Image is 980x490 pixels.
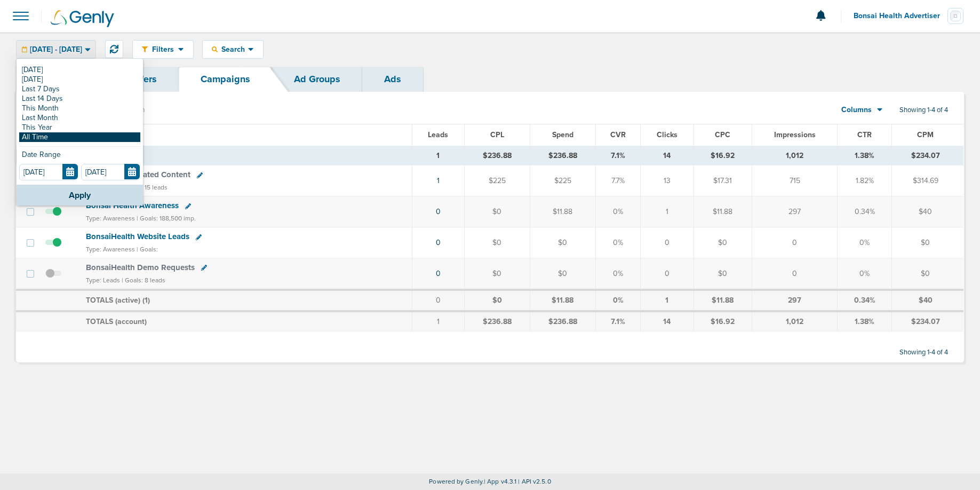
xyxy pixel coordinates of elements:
td: 1,012 [752,311,838,331]
td: TOTALS (account) [79,311,412,331]
small: Type: Awareness [86,215,135,222]
span: Impressions [774,130,816,139]
small: Type: Leads [86,276,120,284]
td: 297 [752,290,838,311]
a: Ads [362,67,423,92]
span: BonsaiHealth Gated Content [86,170,190,179]
span: Columns [841,105,872,115]
td: 14 [641,311,694,331]
td: 7.1% [595,311,640,331]
td: $17.31 [694,165,752,196]
td: 1 [641,290,694,311]
span: Clicks [657,130,678,139]
td: 0 [752,227,838,258]
td: TOTALS (active) ( ) [79,290,412,311]
small: | Goals: 15 leads [122,184,168,191]
a: [DATE] [19,65,140,75]
td: 1.82% [838,165,891,196]
button: Apply [17,185,143,206]
td: 7.7% [595,165,640,196]
td: $0 [530,258,595,290]
span: Spend [552,130,573,139]
span: CPL [490,130,504,139]
td: $234.07 [891,146,963,165]
span: CPM [917,130,934,139]
td: $225 [530,165,595,196]
td: 715 [752,165,838,196]
a: This Year [19,123,140,132]
td: 0% [838,258,891,290]
td: 1.38% [838,146,891,165]
a: 0 [436,238,441,247]
span: CVR [610,130,626,139]
td: 1,012 [752,146,838,165]
img: Genly [51,10,114,27]
td: 0 [412,290,464,311]
td: 1 [412,146,464,165]
td: $0 [891,258,963,290]
span: BonsaiHealth Demo Requests [86,263,195,272]
div: Date Range [19,151,140,164]
td: 0% [595,196,640,227]
span: | App v4.3.1 [484,478,516,485]
a: 0 [436,207,441,216]
span: | API v2.5.0 [518,478,551,485]
span: Search [218,45,248,54]
small: | Goals: 188,500 imp. [137,215,196,222]
span: Filters [148,45,178,54]
small: | Goals: 8 leads [122,276,165,284]
a: This Month [19,104,140,113]
a: 0 [436,269,441,278]
td: 0 [641,227,694,258]
td: 0% [595,227,640,258]
span: CTR [857,130,872,139]
td: $0 [464,258,530,290]
a: Last Month [19,113,140,123]
span: [DATE] - [DATE] [30,46,82,53]
td: $16.92 [694,311,752,331]
td: 0.34% [838,290,891,311]
span: Showing 1-4 of 4 [899,348,948,357]
span: BonsaiHealth Website Leads [86,232,189,241]
td: 7.1% [595,146,640,165]
td: $236.88 [530,311,595,331]
td: 1 [412,311,464,331]
a: Dashboard [16,67,108,92]
span: Showing 1-4 of 4 [899,106,948,115]
td: 0% [595,290,640,311]
td: $0 [464,290,530,311]
td: 14 [641,146,694,165]
td: $234.07 [891,311,963,331]
td: TOTALS [79,146,412,165]
td: $0 [530,227,595,258]
td: $0 [464,227,530,258]
td: $0 [891,227,963,258]
a: 1 [437,176,440,185]
td: 13 [641,165,694,196]
td: $40 [891,196,963,227]
a: Last 14 Days [19,94,140,104]
small: Type: Awareness [86,246,135,253]
span: Bonsai Health Advertiser [854,12,947,20]
a: All Time [19,132,140,142]
td: $225 [464,165,530,196]
a: Last 7 Days [19,84,140,94]
td: $11.88 [694,290,752,311]
td: 0% [838,227,891,258]
td: $236.88 [464,311,530,331]
td: $11.88 [530,290,595,311]
td: $40 [891,290,963,311]
td: 297 [752,196,838,227]
td: 0% [595,258,640,290]
td: $236.88 [464,146,530,165]
td: $314.69 [891,165,963,196]
td: 0 [752,258,838,290]
td: $0 [694,227,752,258]
td: $16.92 [694,146,752,165]
a: Offers [108,67,179,92]
span: CPC [715,130,730,139]
td: $11.88 [694,196,752,227]
td: $0 [464,196,530,227]
small: | Goals: [137,246,158,253]
td: 1.38% [838,311,891,331]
